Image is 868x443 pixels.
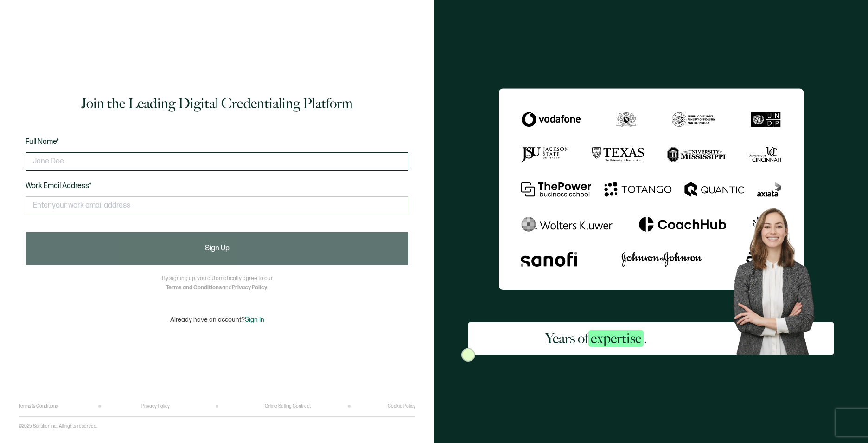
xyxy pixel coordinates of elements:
[26,137,59,146] span: Full Name*
[19,423,97,429] p: ©2025 Sertifier Inc.. All rights reserved.
[461,348,475,362] img: Sertifier Signup
[205,245,230,252] span: Sign Up
[724,201,834,355] img: Sertifier Signup - Years of <span class="strong-h">expertise</span>. Hero
[499,88,804,289] img: Sertifier Signup - Years of <span class="strong-h">expertise</span>.
[19,404,58,409] a: Terms & Conditions
[26,152,408,171] input: Jane Doe
[232,284,267,291] a: Privacy Policy
[545,329,647,348] h2: Years of .
[588,330,644,347] span: expertise
[26,182,92,190] span: Work Email Address*
[388,404,415,409] a: Cookie Policy
[162,274,273,293] p: By signing up, you automatically agree to our and .
[26,232,408,265] button: Sign Up
[81,94,353,113] h1: Join the Leading Digital Credentialing Platform
[141,404,170,409] a: Privacy Policy
[170,316,264,324] p: Already have an account?
[166,284,222,291] a: Terms and Conditions
[265,404,311,409] a: Online Selling Contract
[245,316,264,324] span: Sign In
[26,196,408,215] input: Enter your work email address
